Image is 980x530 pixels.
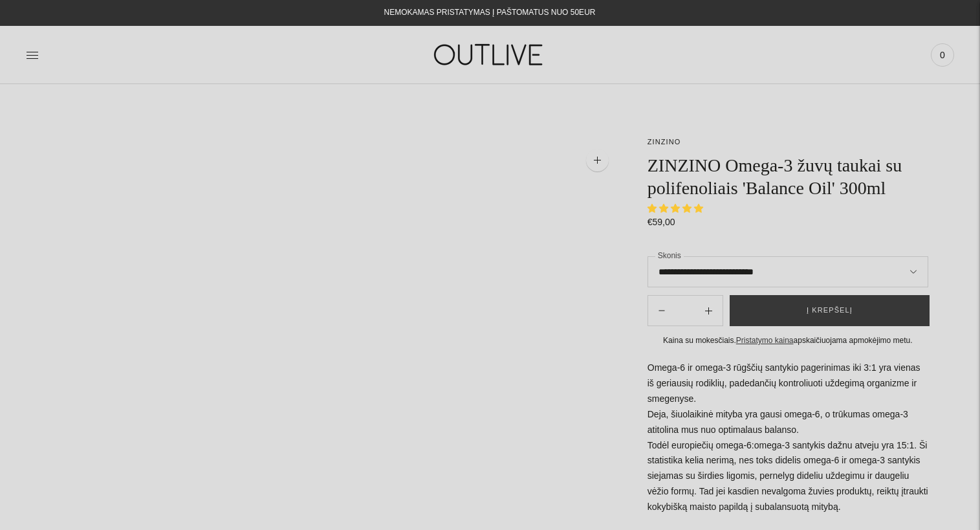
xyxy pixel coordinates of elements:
input: Product quantity [675,302,695,320]
button: Į krepšelį [730,295,930,326]
a: Pristatymo kaina [736,336,794,345]
img: OUTLIVE [409,32,571,77]
div: NEMOKAMAS PRISTATYMAS Į PAŠTOMATUS NUO 50EUR [384,5,596,21]
button: Subtract product quantity [695,295,723,326]
div: Kaina su mokesčiais. apskaičiuojama apmokėjimo metu. [648,334,928,348]
button: Add product quantity [648,295,675,326]
span: 0 [933,46,952,64]
span: 4.76 stars [648,203,706,214]
a: 0 [931,41,954,69]
span: €59,00 [648,217,675,227]
a: ZINZINO [648,138,681,146]
h1: ZINZINO Omega-3 žuvų taukai su polifenoliais 'Balance Oil' 300ml [648,154,928,199]
span: Į krepšelį [807,304,853,317]
p: Omega-6 ir omega-3 rūgščių santykio pagerinimas iki 3:1 yra vienas iš geriausių rodiklių, padedan... [648,360,928,515]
